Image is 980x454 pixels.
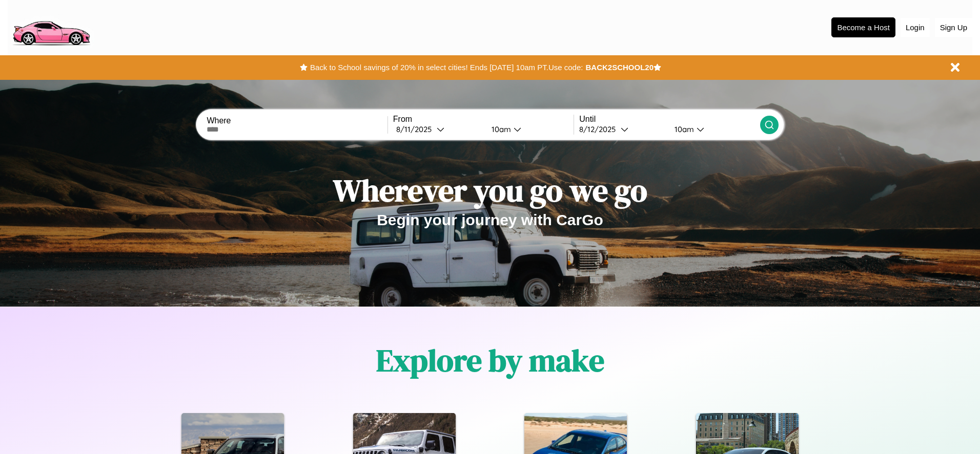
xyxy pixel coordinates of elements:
button: 10am [483,124,574,135]
button: Sign Up [935,18,972,37]
button: Become a Host [831,17,895,37]
div: 10am [669,124,697,134]
button: Login [901,18,930,37]
b: BACK2SCHOOL20 [585,63,654,72]
label: From [393,115,574,124]
div: 8 / 11 / 2025 [396,124,437,134]
button: 10am [666,124,760,135]
h1: Explore by make [376,339,604,381]
label: Where [207,116,387,125]
label: Until [579,115,760,124]
button: 8/11/2025 [393,124,483,135]
img: logo [8,5,94,48]
div: 10am [486,124,514,134]
div: 8 / 12 / 2025 [579,124,621,134]
button: Back to School savings of 20% in select cities! Ends [DATE] 10am PT.Use code: [308,60,585,75]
